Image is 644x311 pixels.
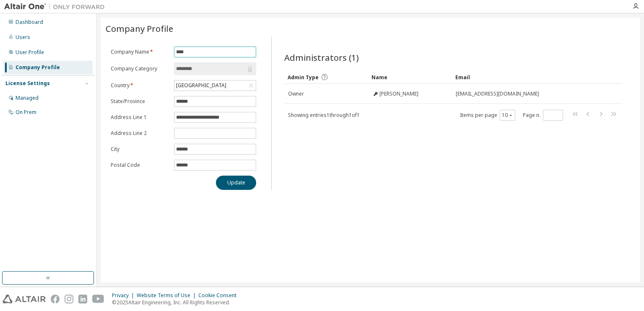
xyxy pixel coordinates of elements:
div: Privacy [112,292,137,299]
label: Address Line 2 [111,130,169,137]
div: On Prem [16,109,36,116]
label: Company Name [111,49,169,55]
div: Managed [16,95,39,101]
span: [EMAIL_ADDRESS][DOMAIN_NAME] [456,91,539,97]
img: facebook.svg [51,295,60,303]
p: © 2025 Altair Engineering, Inc. All Rights Reserved. [112,299,241,306]
span: Company Profile [106,23,173,34]
img: youtube.svg [92,295,104,303]
span: Showing entries 1 through 1 of 1 [288,111,360,119]
img: altair_logo.svg [3,295,46,303]
label: Postal Code [111,162,169,168]
button: 10 [502,112,513,119]
div: Cookie Consent [198,292,241,299]
div: [GEOGRAPHIC_DATA] [175,81,228,90]
span: Admin Type [288,74,319,81]
img: instagram.svg [65,295,73,303]
img: linkedin.svg [78,295,87,303]
div: Email [455,70,599,84]
div: License Settings [5,80,50,87]
span: Page n. [523,110,563,121]
label: State/Province [111,98,169,105]
div: [GEOGRAPHIC_DATA] [174,80,256,91]
div: Users [16,34,30,41]
span: [PERSON_NAME] [379,91,418,97]
span: Owner [288,91,304,97]
div: Company Profile [16,64,60,71]
img: Altair One [4,3,109,11]
label: Country [111,82,169,89]
div: Dashboard [16,19,43,26]
div: User Profile [16,49,44,56]
span: Administrators (1) [284,52,359,63]
label: Company Category [111,65,169,72]
button: Update [216,176,256,190]
span: Items per page [460,110,515,121]
div: Name [371,70,449,84]
label: Address Line 1 [111,114,169,121]
label: City [111,146,169,153]
div: Website Terms of Use [137,292,198,299]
